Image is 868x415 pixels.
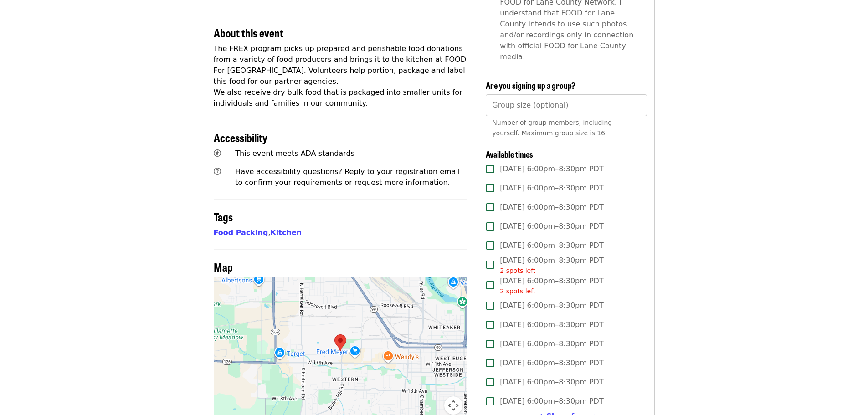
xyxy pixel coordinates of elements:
[214,167,221,176] i: question-circle icon
[500,221,603,232] span: [DATE] 6:00pm–8:30pm PDT
[500,338,603,349] span: [DATE] 6:00pm–8:30pm PDT
[214,25,283,41] span: About this event
[500,287,535,295] span: 2 spots left
[500,255,603,276] span: [DATE] 6:00pm–8:30pm PDT
[214,228,268,237] a: Food Packing
[214,228,271,237] span: ,
[214,129,267,145] span: Accessibility
[500,396,603,407] span: [DATE] 6:00pm–8:30pm PDT
[500,267,535,274] span: 2 spots left
[500,276,603,296] span: [DATE] 6:00pm–8:30pm PDT
[486,94,647,116] input: [object Object]
[235,149,354,158] span: This event meets ADA standards
[444,396,462,415] button: Map camera controls
[214,209,233,225] span: Tags
[500,183,603,194] span: [DATE] 6:00pm–8:30pm PDT
[214,259,233,275] span: Map
[492,119,612,137] span: Number of group members, including yourself. Maximum group size is 16
[214,149,221,158] i: universal-access icon
[486,79,575,91] span: Are you signing up a group?
[500,300,603,311] span: [DATE] 6:00pm–8:30pm PDT
[500,319,603,330] span: [DATE] 6:00pm–8:30pm PDT
[486,148,533,160] span: Available times
[500,377,603,388] span: [DATE] 6:00pm–8:30pm PDT
[500,358,603,369] span: [DATE] 6:00pm–8:30pm PDT
[500,202,603,213] span: [DATE] 6:00pm–8:30pm PDT
[500,164,603,174] span: [DATE] 6:00pm–8:30pm PDT
[500,240,603,251] span: [DATE] 6:00pm–8:30pm PDT
[270,228,302,237] a: Kitchen
[235,167,460,187] span: Have accessibility questions? Reply to your registration email to confirm your requirements or re...
[214,43,467,109] p: The FREX program picks up prepared and perishable food donations from a variety of food producers...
